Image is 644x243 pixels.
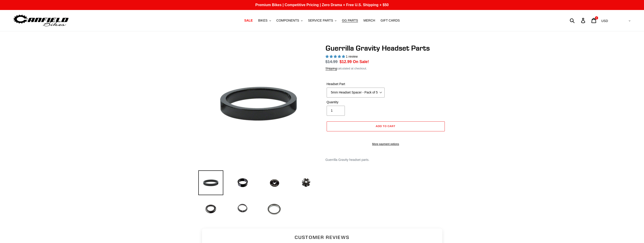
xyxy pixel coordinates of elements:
img: Canfield Bikes [12,13,69,28]
span: 5.00 stars [326,55,346,58]
span: SALE [244,19,253,22]
button: COMPONENTS [274,17,305,24]
a: GG PARTS [340,17,360,24]
img: Guerrilla Gravity Headset Parts [199,45,318,162]
span: 1 review [346,55,358,58]
img: Load image into Gallery viewer, Guerrilla Gravity Headset Parts [230,170,255,195]
img: Load image into Gallery viewer, Guerrilla Gravity Headset Parts [294,170,319,195]
a: Shipping [326,67,337,71]
span: GIFT CARDS [380,19,400,22]
a: SALE [242,17,255,24]
a: GIFT CARDS [378,17,402,24]
label: Quantity [327,100,385,105]
span: GG PARTS [342,19,358,22]
a: More payment options [327,142,445,146]
h1: Guerrilla Gravity Headset Parts [326,44,446,52]
span: COMPONENTS [276,19,299,22]
span: MERCH [363,19,375,22]
button: BIKES [256,17,273,24]
img: Load image into Gallery viewer, Guerrilla Gravity Headset Parts [262,196,287,221]
span: $12.99 [340,59,352,64]
span: On Sale! [353,59,369,65]
img: Load image into Gallery viewer, Guerrilla Gravity Headset Parts [262,170,287,195]
span: Add to cart [376,124,395,128]
p: Guerrilla Gravity headset parts. [326,157,446,162]
button: Add to cart [327,121,445,131]
span: SERVICE PARTS [308,19,333,22]
div: calculated at checkout. [326,66,446,71]
span: BIKES [258,19,267,22]
s: $14.99 [326,59,338,64]
a: 3 [589,16,599,25]
a: MERCH [361,17,377,24]
img: Load image into Gallery viewer, Guerrilla Gravity Headset Parts [198,170,223,195]
img: Load image into Gallery viewer, Guerrilla Gravity Headset Parts [230,196,255,221]
input: Search [572,15,584,25]
button: SERVICE PARTS [306,17,339,24]
label: Headset Part [327,82,385,86]
span: 3 [596,17,597,19]
img: Load image into Gallery viewer, Guerrilla Gravity Headset Parts [198,196,223,221]
h2: Customer Reviews [206,234,439,241]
